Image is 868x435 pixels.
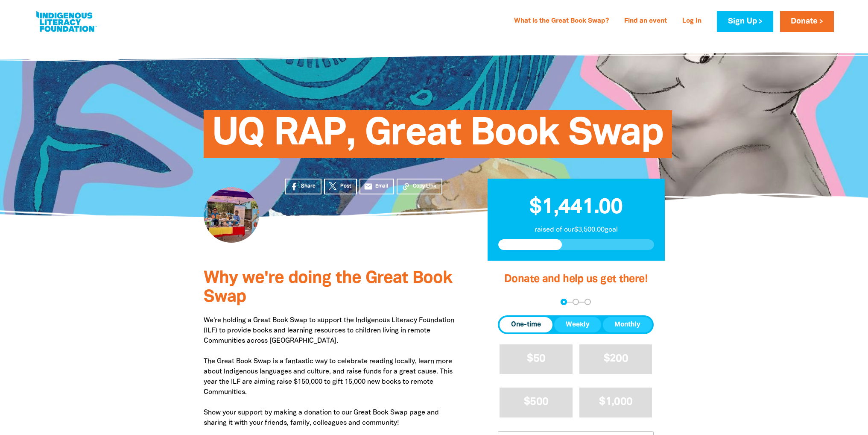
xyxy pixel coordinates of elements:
[579,388,652,417] button: $1,000
[599,397,632,407] span: $1,000
[500,344,573,374] button: $50
[204,315,462,428] p: We're holding a Great Book Swap to support the Indigenous Literacy Foundation (ILF) to provide bo...
[359,179,395,194] a: emailEmail
[504,274,648,284] span: Donate and help us get there!
[579,344,652,374] button: $200
[614,320,640,330] span: Monthly
[561,299,567,305] button: Navigate to step 1 of 3 to enter your donation amount
[340,182,351,190] span: Post
[212,117,663,158] span: UQ RAP, Great Book Swap
[511,320,541,330] span: One-time
[500,388,573,417] button: $500
[554,317,601,332] button: Weekly
[375,182,388,190] span: Email
[413,182,436,190] span: Copy Link
[717,11,773,32] a: Sign Up
[301,182,316,190] span: Share
[204,270,452,305] span: Why we're doing the Great Book Swap
[604,354,628,364] span: $200
[285,179,321,194] a: Share
[397,179,442,194] button: Copy Link
[566,320,590,330] span: Weekly
[780,11,834,32] a: Donate
[509,15,614,28] a: What is the Great Book Swap?
[324,179,357,194] a: Post
[498,315,654,334] div: Donation frequency
[500,317,552,332] button: One-time
[527,354,545,364] span: $50
[364,182,373,191] i: email
[524,397,548,407] span: $500
[529,198,623,217] span: $1,441.00
[498,225,654,235] p: raised of our $3,500.00 goal
[585,299,591,305] button: Navigate to step 3 of 3 to enter your payment details
[619,15,672,28] a: Find an event
[677,15,707,28] a: Log In
[573,299,579,305] button: Navigate to step 2 of 3 to enter your details
[603,317,652,332] button: Monthly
